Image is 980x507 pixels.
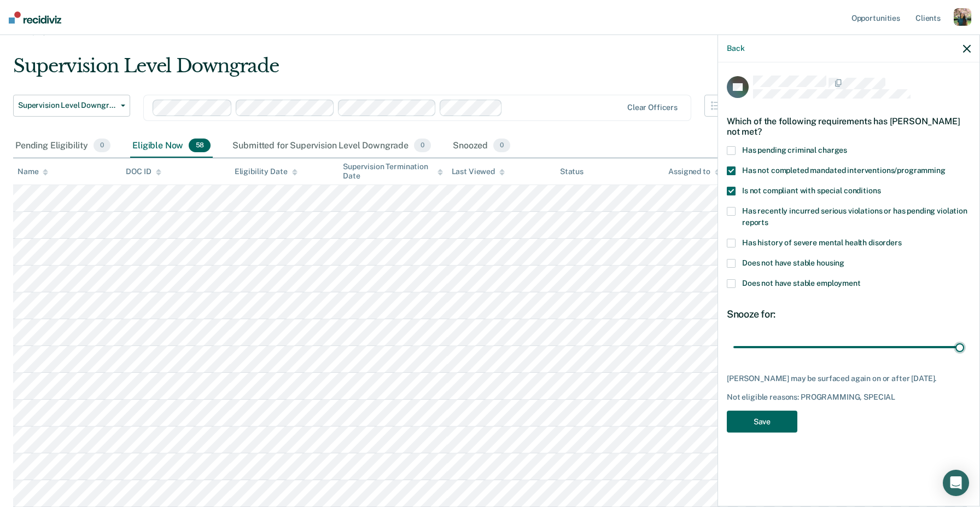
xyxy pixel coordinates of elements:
[451,134,512,158] div: Snoozed
[727,411,797,433] button: Save
[94,139,110,153] span: 0
[727,44,744,53] button: Back
[343,162,442,181] div: Supervision Termination Date
[742,238,902,247] span: Has history of severe mental health disorders
[9,11,61,24] img: Recidiviz
[130,134,213,158] div: Eligible Now
[727,308,971,320] div: Snooze for:
[727,393,971,402] div: Not eligible reasons: PROGRAMMING, SPECIAL
[727,374,971,383] div: [PERSON_NAME] may be surfaced again on or after [DATE].
[727,107,971,146] div: Which of the following requirements has [PERSON_NAME] not met?
[560,167,584,176] div: Status
[230,134,433,158] div: Submitted for Supervision Level Downgrade
[742,146,847,154] span: Has pending criminal charges
[18,101,116,110] span: Supervision Level Downgrade
[414,139,431,153] span: 0
[668,167,720,176] div: Assigned to
[17,167,48,176] div: Name
[189,139,211,153] span: 58
[742,206,967,227] span: Has recently incurred serious violations or has pending violation reports
[13,55,748,86] div: Supervision Level Downgrade
[13,134,113,158] div: Pending Eligibility
[742,186,880,195] span: Is not compliant with special conditions
[742,166,946,175] span: Has not completed mandated interventions/programming
[943,470,969,496] div: Open Intercom Messenger
[126,167,161,176] div: DOC ID
[742,258,844,267] span: Does not have stable housing
[627,103,678,112] div: Clear officers
[742,279,861,287] span: Does not have stable employment
[493,139,510,153] span: 0
[452,167,505,176] div: Last Viewed
[235,167,297,176] div: Eligibility Date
